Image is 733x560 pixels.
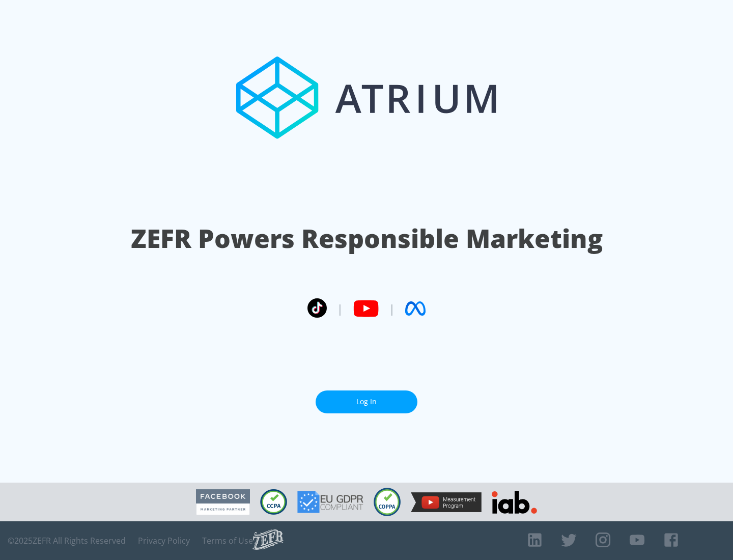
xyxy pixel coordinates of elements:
a: Log In [316,390,417,413]
img: COPPA Compliant [374,488,401,516]
span: © 2025 ZEFR All Rights Reserved [8,536,126,546]
h1: ZEFR Powers Responsible Marketing [131,221,603,256]
img: GDPR Compliant [297,491,363,513]
img: Facebook Marketing Partner [196,489,250,515]
span: | [389,301,395,316]
img: CCPA Compliant [260,489,287,515]
a: Terms of Use [202,536,253,546]
img: YouTube Measurement Program [411,492,482,512]
a: Privacy Policy [138,536,190,546]
img: IAB [492,491,537,514]
span: | [337,301,343,316]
